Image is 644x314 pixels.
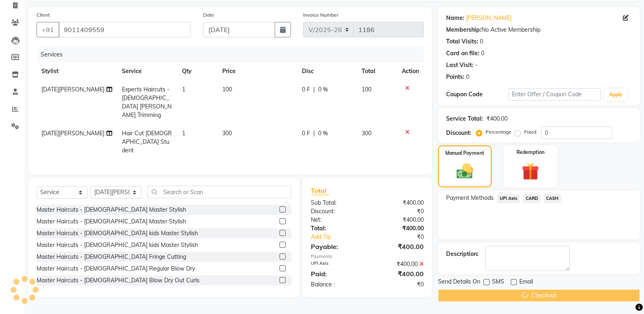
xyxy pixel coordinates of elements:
div: ₹400.00 [486,115,507,123]
span: 0 F [302,129,310,138]
th: Action [397,62,424,80]
div: Master Haircuts - [DEMOGRAPHIC_DATA] Regular Blow Dry [37,264,195,273]
div: Total: [305,224,367,233]
div: Master Haircuts - [DEMOGRAPHIC_DATA] Fringe Cutting [37,253,186,261]
a: Add Tip [305,233,378,241]
div: ₹400.00 [367,242,430,251]
div: Payable: [305,242,367,251]
div: ₹400.00 [367,260,430,269]
input: Enter Offer / Coupon Code [508,88,601,101]
div: Paid: [305,269,367,279]
th: Qty [177,62,217,80]
th: Service [117,62,177,80]
div: Master Haircuts - [DEMOGRAPHIC_DATA] Master Stylish [37,206,186,214]
div: Total Visits: [446,37,478,46]
div: Balance : [305,280,367,289]
div: - [475,61,477,69]
span: [DATE][PERSON_NAME] [41,86,104,93]
label: Percentage [486,128,512,136]
span: UPI Axis [497,194,520,203]
span: | [313,129,315,138]
span: 100 [222,86,232,93]
div: Last Visit: [446,61,473,69]
span: Total [311,186,330,195]
div: UPI Axis [305,260,367,269]
div: Membership: [446,26,481,34]
label: Client [37,11,50,19]
div: ₹400.00 [367,269,430,279]
input: Search or Scan [147,186,291,198]
th: Price [217,62,297,80]
div: ₹400.00 [367,224,430,233]
span: 0 F [302,85,310,94]
span: 0 % [318,85,328,94]
span: 300 [362,130,371,137]
span: CARD [523,194,540,203]
button: Apply [604,89,627,101]
div: ₹0 [367,280,430,289]
button: +91 [37,22,59,37]
span: | [313,85,315,94]
div: Master Haircuts - [DEMOGRAPHIC_DATA] kids Master Stylish [37,229,198,238]
span: 100 [362,86,371,93]
span: Hair Cut [DEMOGRAPHIC_DATA] Student [122,130,172,154]
span: SMS [492,277,504,288]
div: Description: [446,250,479,258]
div: No Active Membership [446,26,632,34]
a: [PERSON_NAME] [466,14,512,22]
span: 1 [182,130,185,137]
label: Manual Payment [445,149,484,157]
div: ₹0 [378,233,430,241]
div: Discount: [305,207,367,216]
div: 0 [480,37,483,46]
div: 0 [466,73,469,81]
div: Master Haircuts - [DEMOGRAPHIC_DATA] kids Master Stylish [37,241,198,249]
div: Service Total: [446,115,483,123]
th: Stylist [37,62,117,80]
label: Date [203,11,214,19]
th: Disc [297,62,357,80]
span: Email [519,277,533,288]
div: ₹0 [367,207,430,216]
div: Services [37,47,430,62]
label: Redemption [516,149,544,156]
span: CASH [544,194,561,203]
div: Points: [446,73,464,81]
span: 0 % [318,129,328,138]
div: ₹400.00 [367,199,430,207]
div: Card on file: [446,49,479,58]
span: Payment Methods [446,194,494,202]
div: Payments [311,253,424,260]
div: Sub Total: [305,199,367,207]
div: Coupon Code [446,90,508,99]
input: Search by Name/Mobile/Email/Code [59,22,191,37]
div: Net: [305,216,367,224]
span: Experts Haircuts - [DEMOGRAPHIC_DATA] [PERSON_NAME] Trimming [122,86,171,119]
th: Total [357,62,397,80]
div: ₹400.00 [367,216,430,224]
label: Fixed [524,128,536,136]
div: Master Haircuts - [DEMOGRAPHIC_DATA] Blow Dry Out Curls [37,276,199,285]
div: 0 [481,49,484,58]
div: Discount: [446,129,471,137]
span: 300 [222,130,232,137]
span: 1 [182,86,185,93]
div: Name: [446,14,464,22]
label: Invoice Number [303,11,338,19]
span: Send Details On [438,277,480,288]
img: _cash.svg [451,162,478,181]
div: Master Haircuts - [DEMOGRAPHIC_DATA] Master Stylish [37,217,186,226]
img: _gift.svg [516,161,544,182]
span: [DATE][PERSON_NAME] [41,130,104,137]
